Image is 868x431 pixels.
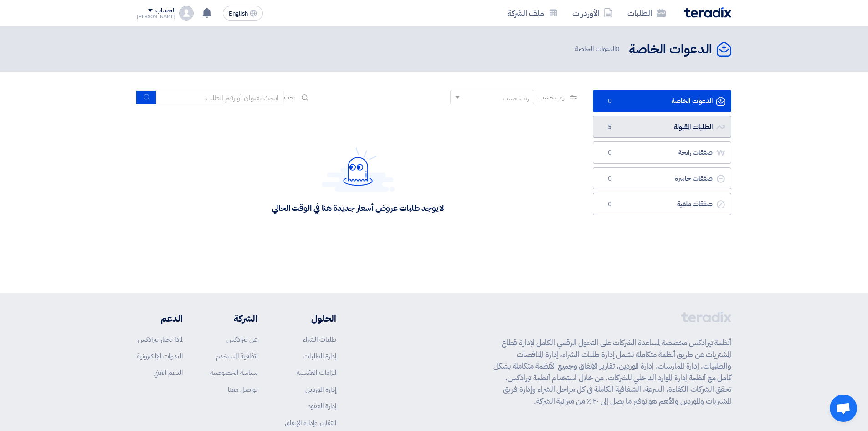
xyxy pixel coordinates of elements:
div: لا يوجد طلبات عروض أسعار جديدة هنا في الوقت الحالي [272,203,444,213]
a: صفقات ملغية0 [593,193,731,215]
a: الأوردرات [565,2,620,24]
span: رتب حسب [539,93,565,102]
span: الدعوات الخاصة [575,44,621,54]
li: الحلول [285,312,336,325]
a: عن تيرادكس [226,334,257,344]
a: تواصل معنا [228,384,257,395]
span: 0 [616,44,620,54]
span: 0 [604,148,615,157]
a: دردشة مفتوحة [830,395,857,422]
img: Hello [322,147,395,192]
a: اتفاقية المستخدم [216,351,257,361]
p: أنظمة تيرادكس مخصصة لمساعدة الشركات على التحول الرقمي الكامل لإدارة قطاع المشتريات عن طريق أنظمة ... [493,337,731,407]
a: إدارة الموردين [305,384,336,395]
span: بحث [284,93,296,102]
span: 0 [604,97,615,106]
h2: الدعوات الخاصة [629,41,712,58]
a: الطلبات [620,2,673,24]
div: رتب حسب [503,93,529,103]
div: [PERSON_NAME] [137,14,175,19]
li: الشركة [210,312,257,325]
a: إدارة العقود [308,401,336,411]
a: لماذا تختار تيرادكس [138,334,183,344]
a: الطلبات المقبولة5 [593,116,731,138]
span: 0 [604,200,615,209]
a: المزادات العكسية [297,368,336,378]
a: الدعوات الخاصة0 [593,90,731,112]
img: profile_test.png [179,6,194,21]
a: صفقات خاسرة0 [593,167,731,190]
span: 0 [604,174,615,183]
a: ملف الشركة [500,2,565,24]
a: التقارير وإدارة الإنفاق [285,418,336,428]
a: الدعم الفني [154,368,183,378]
a: الندوات الإلكترونية [137,351,183,361]
span: English [229,10,248,17]
span: 5 [604,123,615,132]
a: سياسة الخصوصية [210,368,257,378]
a: صفقات رابحة0 [593,141,731,164]
a: طلبات الشراء [303,334,336,344]
img: Teradix logo [684,7,731,18]
a: إدارة الطلبات [303,351,336,361]
button: English [223,6,263,21]
li: الدعم [137,312,183,325]
div: الحساب [155,7,175,15]
input: ابحث بعنوان أو رقم الطلب [156,91,284,104]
